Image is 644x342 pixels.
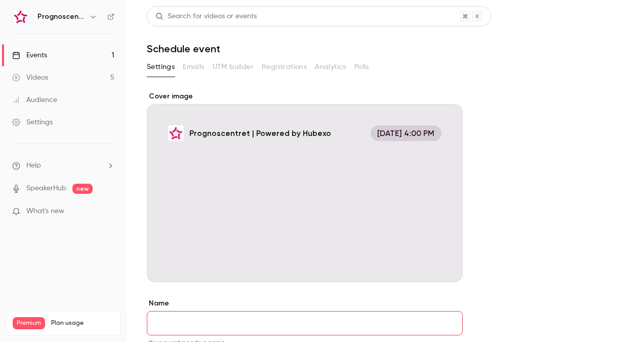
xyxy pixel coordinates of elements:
[213,62,254,73] span: UTM builder
[147,298,463,309] label: Name
[12,95,57,105] div: Audience
[37,12,85,22] h6: Prognoscentret | Powered by Hubexo
[13,317,45,329] span: Premium
[26,160,41,171] span: Help
[26,183,66,194] a: SpeakerHub
[12,50,47,60] div: Events
[147,91,463,282] section: Cover image
[315,62,346,73] span: Analytics
[12,160,114,171] li: help-dropdown-opener
[12,73,48,83] div: Videos
[26,206,64,217] span: What's new
[72,184,93,194] span: new
[354,62,369,73] span: Polls
[12,117,53,127] div: Settings
[147,43,624,55] h1: Schedule event
[147,91,463,101] label: Cover image
[51,319,114,327] span: Plan usage
[155,11,257,22] div: Search for videos or events
[262,62,307,73] span: Registrations
[147,59,175,75] button: Settings
[183,62,204,73] span: Emails
[102,207,114,216] iframe: Noticeable Trigger
[13,9,29,25] img: Prognoscentret | Powered by Hubexo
